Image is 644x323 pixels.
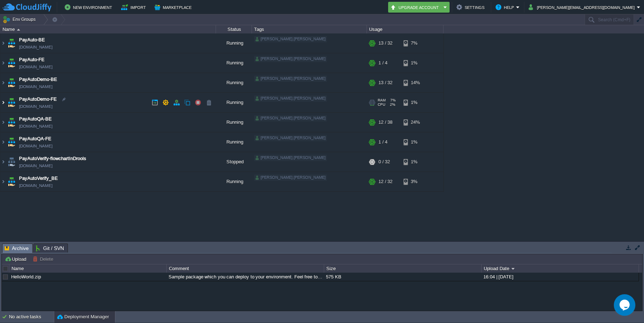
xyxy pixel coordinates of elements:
img: AMDAwAAAACH5BAEAAAAALAAAAAABAAEAAAICRAEAOw== [0,113,6,132]
a: [DOMAIN_NAME] [19,44,52,51]
div: 1% [404,53,427,73]
div: Status [216,25,252,33]
span: 2% [388,103,395,107]
button: Marketplace [155,3,194,12]
img: AMDAwAAAACH5BAEAAAAALAAAAAABAAEAAAICRAEAOw== [0,93,6,112]
a: [DOMAIN_NAME] [19,103,52,110]
div: [PERSON_NAME].[PERSON_NAME] [254,76,327,82]
button: Upgrade Account [390,3,441,12]
div: 14% [404,73,427,92]
button: Import [121,3,148,12]
img: AMDAwAAAACH5BAEAAAAALAAAAAABAAEAAAICRAEAOw== [6,73,17,92]
div: 24% [404,113,427,132]
img: AMDAwAAAACH5BAEAAAAALAAAAAABAAEAAAICRAEAOw== [6,93,17,112]
span: Git / SVN [36,244,64,253]
div: 13 / 32 [378,33,392,53]
div: 16:04 | [DATE] [482,273,638,281]
div: Name [1,25,216,33]
div: 1 / 4 [378,132,387,152]
a: [DOMAIN_NAME] [19,142,52,150]
div: Running [216,113,252,132]
div: 12 / 38 [378,113,392,132]
img: AMDAwAAAACH5BAEAAAAALAAAAAABAAEAAAICRAEAOw== [0,53,6,73]
div: Running [216,53,252,73]
img: AMDAwAAAACH5BAEAAAAALAAAAAABAAEAAAICRAEAOw== [17,29,20,31]
div: Running [216,132,252,152]
div: [PERSON_NAME].[PERSON_NAME] [254,155,327,161]
div: 12 / 32 [378,172,392,191]
button: Settings [456,3,487,12]
a: [DOMAIN_NAME] [19,83,52,90]
div: 0 / 32 [378,152,390,172]
a: PayAutoQA-FE [19,135,51,142]
div: 575 KB [324,273,481,281]
button: Deployment Manager [57,313,109,320]
div: [PERSON_NAME].[PERSON_NAME] [254,56,327,62]
div: Running [216,33,252,53]
a: PayAutoVerify-flowchartInDrools [19,155,86,162]
button: Env Groups [3,14,38,24]
a: PayAutoVerify_BE [19,175,58,182]
span: RAM [378,98,386,103]
button: Upload [5,256,28,262]
iframe: chat widget [614,294,637,316]
img: AMDAwAAAACH5BAEAAAAALAAAAAABAAEAAAICRAEAOw== [0,172,6,191]
div: Running [216,93,252,112]
img: AMDAwAAAACH5BAEAAAAALAAAAAABAAEAAAICRAEAOw== [0,132,6,152]
div: Usage [367,25,443,33]
div: Running [216,73,252,92]
div: 1% [404,132,427,152]
div: 1% [404,93,427,112]
div: 1% [404,152,427,172]
div: 7% [404,33,427,53]
a: PayAuto-BE [19,36,45,44]
span: CPU [378,103,385,107]
img: AMDAwAAAACH5BAEAAAAALAAAAAABAAEAAAICRAEAOw== [6,33,17,53]
img: AMDAwAAAACH5BAEAAAAALAAAAAABAAEAAAICRAEAOw== [0,152,6,172]
a: PayAutoDemo-BE [19,76,57,83]
a: HelloWorld.zip [11,274,41,279]
span: Archive [5,244,29,253]
button: [PERSON_NAME][EMAIL_ADDRESS][DOMAIN_NAME] [529,3,637,12]
img: AMDAwAAAACH5BAEAAAAALAAAAAABAAEAAAICRAEAOw== [0,33,6,53]
div: 1 / 4 [378,53,387,73]
img: AMDAwAAAACH5BAEAAAAALAAAAAABAAEAAAICRAEAOw== [6,113,17,132]
div: Stopped [216,152,252,172]
img: AMDAwAAAACH5BAEAAAAALAAAAAABAAEAAAICRAEAOw== [6,53,17,73]
div: [PERSON_NAME].[PERSON_NAME] [254,135,327,141]
div: Name [10,264,166,273]
div: Comment [167,264,324,273]
div: Tags [252,25,367,33]
a: PayAuto-FE [19,56,45,63]
div: [PERSON_NAME].[PERSON_NAME] [254,95,327,102]
div: [PERSON_NAME].[PERSON_NAME] [254,174,327,181]
div: Sample package which you can deploy to your environment. Feel free to delete and upload a package... [167,273,323,281]
img: AMDAwAAAACH5BAEAAAAALAAAAAABAAEAAAICRAEAOw== [6,132,17,152]
div: Running [216,172,252,191]
img: CloudJiffy [3,3,51,12]
span: [DOMAIN_NAME] [19,182,52,189]
button: Help [496,3,516,12]
button: Delete [33,256,55,262]
span: 7% [388,98,396,103]
a: PayAutoQA-BE [19,115,52,123]
div: 13 / 32 [378,73,392,92]
a: [DOMAIN_NAME] [19,162,52,169]
img: AMDAwAAAACH5BAEAAAAALAAAAAABAAEAAAICRAEAOw== [6,152,17,172]
button: New Environment [65,3,114,12]
a: PayAutoDemo-FE [19,96,57,103]
img: AMDAwAAAACH5BAEAAAAALAAAAAABAAEAAAICRAEAOw== [6,172,17,191]
div: [PERSON_NAME].[PERSON_NAME] [254,115,327,122]
div: [PERSON_NAME].[PERSON_NAME] [254,36,327,42]
div: No active tasks [9,311,54,323]
img: AMDAwAAAACH5BAEAAAAALAAAAAABAAEAAAICRAEAOw== [0,73,6,92]
a: [DOMAIN_NAME] [19,63,52,70]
